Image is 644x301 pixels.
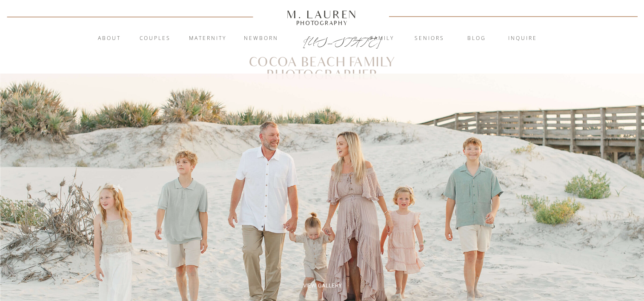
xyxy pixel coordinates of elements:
[283,21,361,25] a: Photography
[303,35,342,45] a: [US_STATE]
[261,10,383,19] a: M. Lauren
[359,34,405,43] a: Family
[185,34,231,43] a: Maternity
[93,34,126,43] a: About
[500,34,546,43] a: inquire
[454,34,500,43] a: blog
[406,34,452,43] a: Seniors
[294,282,352,290] a: View Gallery
[132,34,178,43] a: Couples
[192,57,453,69] h1: Cocoa Beach Family Photographer
[238,34,284,43] a: Newborn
